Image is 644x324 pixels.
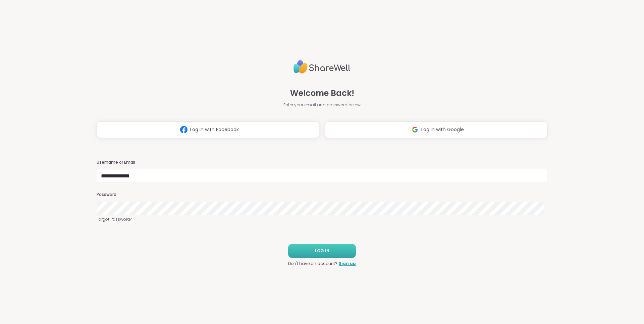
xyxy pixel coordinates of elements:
[283,102,361,108] span: Enter your email and password below
[97,216,547,222] a: Forgot Password?
[339,261,356,267] a: Sign up
[421,126,464,133] span: Log in with Google
[409,123,421,136] img: ShareWell Logomark
[293,57,351,76] img: ShareWell Logo
[288,261,337,267] span: Don't have an account?
[315,248,329,254] span: LOG IN
[325,121,547,138] button: Log in with Google
[290,87,354,99] span: Welcome Back!
[97,192,547,198] h3: Password
[190,126,239,133] span: Log in with Facebook
[97,160,547,165] h3: Username or Email
[288,244,356,258] button: LOG IN
[177,123,190,136] img: ShareWell Logomark
[97,121,319,138] button: Log in with Facebook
